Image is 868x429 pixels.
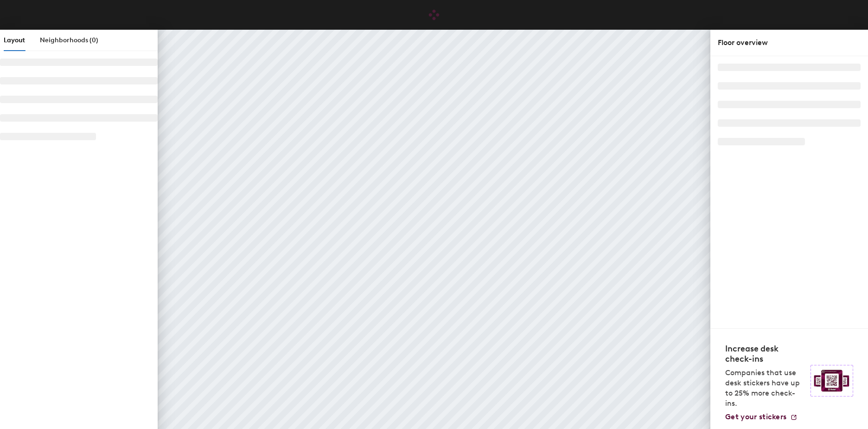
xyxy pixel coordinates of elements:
[725,368,805,409] p: Companies that use desk stickers have up to 25% more check-ins.
[725,412,798,422] a: Get your stickers
[725,412,786,421] span: Get your stickers
[811,365,853,396] img: Sticker logo
[725,344,805,364] h4: Increase desk check-ins
[718,37,861,48] div: Floor overview
[4,36,25,44] span: Layout
[40,36,98,44] span: Neighborhoods (0)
